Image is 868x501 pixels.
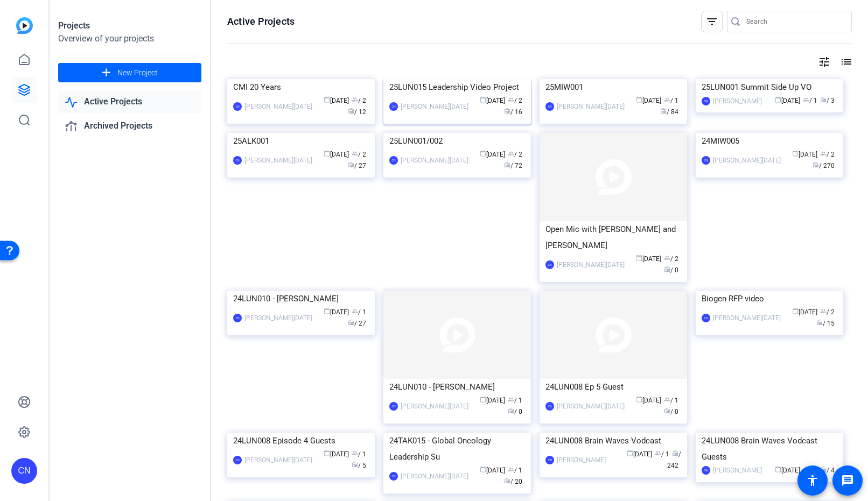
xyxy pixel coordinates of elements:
a: Archived Projects [58,115,201,137]
span: group [352,308,358,314]
span: group [803,96,809,103]
div: 25LUN015 Leadership Video Project [389,79,525,95]
div: 24TAK015 - Global Oncology Leadership Su [389,433,525,465]
div: 24LUN008 Brain Waves Vodcast [545,433,681,449]
span: / 2 [352,97,366,104]
div: [PERSON_NAME][DATE] [244,101,312,112]
span: calendar_today [636,96,642,103]
span: group [352,150,358,157]
div: [PERSON_NAME][DATE] [244,455,312,465]
span: / 1 [664,397,678,404]
span: [DATE] [775,467,800,474]
mat-icon: tune [818,55,831,68]
span: group [820,308,827,314]
span: calendar_today [480,150,486,157]
span: / 0 [508,408,522,415]
span: calendar_today [792,150,799,157]
span: [DATE] [775,97,800,104]
div: 24MIW005 [702,133,837,149]
span: calendar_today [480,96,486,103]
div: 25LUN001 Summit Side Up VO [702,79,837,95]
span: [DATE] [324,97,349,104]
span: [DATE] [636,255,661,263]
span: group [508,466,514,472]
div: Overview of your projects [58,32,201,45]
span: / 5 [352,462,366,469]
span: radio [504,477,510,484]
span: / 84 [660,108,678,116]
span: [DATE] [480,467,505,474]
span: / 15 [816,320,835,327]
span: group [508,396,514,403]
div: 25ALK001 [233,133,369,149]
h1: Active Projects [227,15,295,28]
span: / 16 [504,108,522,116]
span: radio [664,266,670,272]
span: / 2 [664,255,678,263]
span: radio [348,319,354,326]
span: calendar_today [627,450,633,456]
div: 25MIW001 [545,79,681,95]
span: [DATE] [324,308,349,316]
span: [DATE] [636,397,661,404]
span: calendar_today [775,466,781,472]
button: New Project [58,63,201,82]
div: CN [233,314,242,322]
div: CN [389,102,398,111]
div: [PERSON_NAME] [713,96,762,107]
span: group [820,150,827,157]
div: [PERSON_NAME][DATE] [401,401,468,412]
span: New Project [117,67,158,79]
div: CN [702,156,710,165]
div: [PERSON_NAME][DATE] [557,101,625,112]
span: / 2 [508,97,522,104]
div: CN [545,260,554,269]
span: / 1 [352,450,366,458]
span: radio [672,450,678,456]
div: [PERSON_NAME][DATE] [713,313,781,323]
span: calendar_today [775,96,781,103]
span: / 1 [803,97,817,104]
span: / 27 [348,320,366,327]
span: [DATE] [480,97,505,104]
a: Active Projects [58,91,201,113]
span: radio [813,161,819,168]
span: [DATE] [324,151,349,158]
span: / 20 [504,478,522,485]
span: / 1 [655,450,669,458]
div: [PERSON_NAME] [713,465,762,476]
span: / 27 [348,162,366,170]
span: / 270 [813,162,835,170]
span: calendar_today [324,450,330,456]
span: calendar_today [324,308,330,314]
div: Projects [58,19,201,32]
mat-icon: filter_list [705,15,718,28]
span: [DATE] [480,397,505,404]
span: / 1 [664,97,678,104]
span: radio [660,108,667,114]
span: group [664,96,670,103]
span: / 2 [820,151,835,158]
span: / 1 [508,467,522,474]
span: radio [348,161,354,168]
span: / 2 [508,151,522,158]
span: radio [508,407,514,414]
span: group [352,96,358,103]
span: calendar_today [480,466,486,472]
div: SW [545,456,554,464]
div: CN [389,156,398,165]
span: group [664,255,670,261]
span: group [508,150,514,157]
span: [DATE] [636,97,661,104]
span: / 1 [352,308,366,316]
span: radio [820,96,827,103]
span: / 12 [348,108,366,116]
span: / 242 [667,450,681,469]
span: radio [348,108,354,114]
span: radio [504,161,510,168]
span: / 1 [508,397,522,404]
div: CN [389,472,398,481]
img: blue-gradient.svg [16,17,33,34]
div: [PERSON_NAME][DATE] [244,313,312,323]
span: [DATE] [792,151,817,158]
